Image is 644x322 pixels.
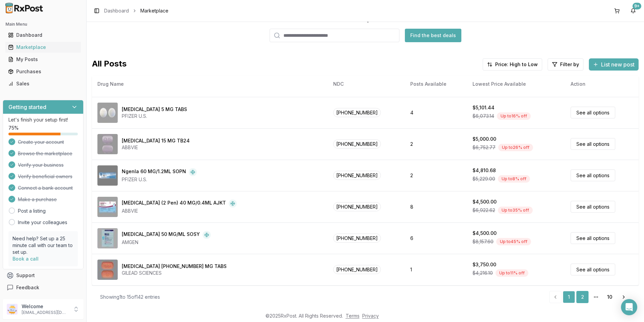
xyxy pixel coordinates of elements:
[5,65,81,78] a: Purchases
[498,144,533,151] div: Up to 26 % off
[473,198,497,205] div: $4,500.00
[603,291,616,303] a: 10
[122,199,226,208] div: [MEDICAL_DATA] (2 Pen) 40 MG/0.4ML AJKT
[333,202,381,211] span: [PHONE_NUMBER]
[122,106,187,113] div: [MEDICAL_DATA] 5 MG TABS
[8,56,78,63] div: My Posts
[122,137,190,144] div: [MEDICAL_DATA] 15 MG TB24
[92,58,127,71] span: All Posts
[5,53,81,65] a: My Posts
[473,144,496,151] span: $6,752.77
[18,162,64,168] span: Verify your business
[3,42,84,53] button: Marketplace
[405,128,467,160] td: 2
[8,80,78,87] div: Sales
[589,62,639,69] a: List new post
[498,207,533,214] div: Up to 35 % off
[467,76,565,92] th: Lowest Price Available
[362,313,379,319] a: Privacy
[333,108,381,117] span: [PHONE_NUMBER]
[7,304,18,315] img: User avatar
[8,125,19,131] span: 75 %
[333,139,381,149] span: [PHONE_NUMBER]
[473,176,495,182] span: $5,229.00
[5,78,81,90] a: Sales
[328,76,405,92] th: NDC
[563,291,575,303] a: 1
[333,234,381,243] span: [PHONE_NUMBER]
[122,113,187,119] div: PFIZER U.S.
[473,230,497,237] div: $4,500.00
[571,107,615,118] a: See all options
[346,313,360,319] a: Terms
[22,303,69,310] p: Welcome
[405,191,467,222] td: 8
[3,269,84,281] button: Support
[16,284,39,291] span: Feedback
[122,231,200,239] div: [MEDICAL_DATA] 50 MG/ML SOSY
[601,60,635,69] span: List new post
[473,167,496,174] div: $4,810.68
[571,232,615,244] a: See all options
[104,7,129,14] a: Dashboard
[496,269,528,277] div: Up to 11 % off
[405,254,467,285] td: 1
[576,291,589,303] a: 2
[97,134,118,154] img: Rinvoq 15 MG TB24
[97,228,118,248] img: Enbrel 50 MG/ML SOSY
[97,197,118,217] img: Humira (2 Pen) 40 MG/0.4ML AJKT
[571,138,615,150] a: See all options
[473,104,495,111] div: $5,101.44
[97,103,118,123] img: Xeljanz 5 MG TABS
[97,260,118,280] img: Biktarvy 30-120-15 MG TABS
[628,5,639,16] button: 9+
[571,169,615,181] a: See all options
[405,29,461,42] button: Find the best deals
[3,3,46,14] img: RxPost Logo
[621,299,637,315] div: Open Intercom Messenger
[100,294,160,300] div: Showing 1 to 15 of 142 entries
[18,150,72,157] span: Browse the marketplace
[496,238,531,245] div: Up to 45 % off
[18,139,64,145] span: Create your account
[97,165,118,186] img: Ngenla 60 MG/1.2ML SOPN
[13,256,39,262] a: Book a call
[22,310,69,315] p: [EMAIL_ADDRESS][DOMAIN_NAME]
[548,58,583,71] button: Filter by
[8,116,78,123] p: Let's finish your setup first!
[495,61,538,68] span: Price: High to Low
[140,7,168,14] span: Marketplace
[18,208,46,214] a: Post a listing
[122,168,186,176] div: Ngenla 60 MG/1.2ML SOPN
[3,30,84,41] button: Dashboard
[473,261,496,268] div: $3,750.00
[122,208,237,214] div: ABBVIE
[617,291,630,303] a: Go to next page
[122,176,197,183] div: PFIZER U.S.
[5,22,81,27] h2: Main Menu
[473,136,496,142] div: $5,000.00
[473,113,494,119] span: $6,073.14
[5,29,81,41] a: Dashboard
[473,207,495,214] span: $6,922.62
[333,265,381,274] span: [PHONE_NUMBER]
[405,160,467,191] td: 2
[571,201,615,213] a: See all options
[571,264,615,275] a: See all options
[122,270,227,276] div: GILEAD SCIENCES
[8,103,46,111] h3: Getting started
[122,144,190,151] div: ABBVIE
[3,66,84,77] button: Purchases
[3,78,84,89] button: Sales
[497,112,531,120] div: Up to 16 % off
[104,7,168,14] nav: breadcrumb
[473,238,493,245] span: $8,157.60
[18,173,72,180] span: Verify beneficial owners
[8,68,78,75] div: Purchases
[18,219,67,226] a: Invite your colleagues
[560,61,579,68] span: Filter by
[18,185,73,191] span: Connect a bank account
[122,239,211,246] div: AMGEN
[8,32,78,38] div: Dashboard
[405,97,467,128] td: 4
